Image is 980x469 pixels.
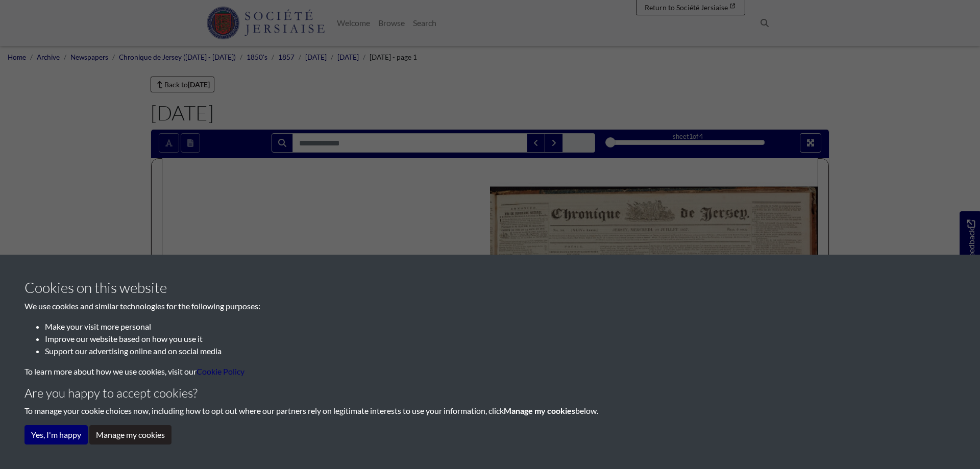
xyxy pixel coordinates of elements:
[24,365,955,378] p: To learn more about how we use cookies, visit our
[45,333,955,345] li: Improve our website based on how you use it
[45,320,955,333] li: Make your visit more personal
[24,386,955,401] h4: Are you happy to accept cookies?
[24,300,955,312] p: We use cookies and similar technologies for the following purposes:
[24,279,955,297] h3: Cookies on this website
[24,425,88,445] button: Yes, I'm happy
[24,405,955,417] p: To manage your cookie choices now, including how to opt out where our partners rely on legitimate...
[197,366,244,376] a: learn more about cookies
[89,425,171,445] button: Manage my cookies
[504,406,575,415] strong: Manage my cookies
[45,345,955,357] li: Support our advertising online and on social media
